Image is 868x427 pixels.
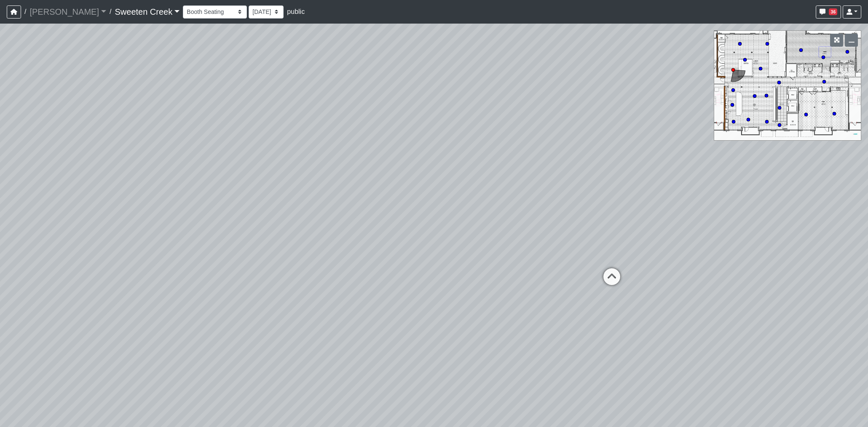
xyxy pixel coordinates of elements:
a: [PERSON_NAME] [29,3,106,20]
span: public [287,8,305,15]
iframe: Ybug feedback widget [6,410,56,427]
span: 36 [829,8,837,15]
a: Sweeten Creek [115,3,179,20]
span: / [106,3,115,20]
span: / [21,3,29,20]
button: 36 [816,5,841,19]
